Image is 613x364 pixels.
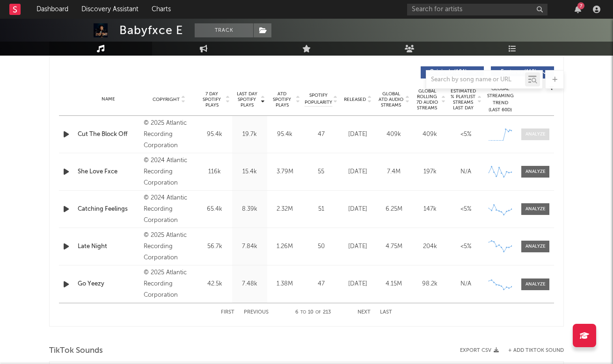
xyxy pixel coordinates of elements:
[378,167,409,177] div: 7.4M
[305,167,337,177] div: 55
[414,88,440,111] span: Global Rolling 7D Audio Streams
[426,76,525,84] input: Search by song name or URL
[342,130,373,139] div: [DATE]
[508,348,564,353] button: + Add TikTok Sound
[305,205,337,214] div: 51
[305,242,337,251] div: 50
[342,242,373,251] div: [DATE]
[287,307,339,318] div: 6 10 213
[491,66,554,79] button: Features(112)
[315,310,321,314] span: of
[195,23,253,37] button: Track
[78,167,139,177] a: She Love Fxce
[414,167,445,177] div: 197k
[378,242,409,251] div: 4.75M
[305,92,332,106] span: Spotify Popularity
[49,345,103,357] span: TikTok Sounds
[270,279,300,289] div: 1.38M
[119,23,183,37] div: Babyfxce E
[450,88,476,111] span: Estimated % Playlist Streams Last Day
[380,310,392,315] button: Last
[270,242,300,251] div: 1.26M
[78,242,139,251] a: Late Night
[199,279,230,289] div: 42.5k
[153,97,180,102] span: Copyright
[199,91,224,108] span: 7 Day Spotify Plays
[144,118,195,151] div: © 2025 Atlantic Recording Corporation
[342,279,373,289] div: [DATE]
[234,205,265,214] div: 8.39k
[378,130,409,139] div: 409k
[450,130,482,139] div: <5%
[144,155,195,189] div: © 2024 Atlantic Recording Corporation
[342,167,373,177] div: [DATE]
[414,205,445,214] div: 147k
[414,130,445,139] div: 409k
[427,70,470,75] span: Originals ( 101 )
[450,242,482,251] div: <5%
[577,2,584,9] div: 7
[358,310,371,315] button: Next
[234,242,265,251] div: 7.84k
[234,279,265,289] div: 7.48k
[499,348,564,353] button: + Add TikTok Sound
[342,205,373,214] div: [DATE]
[234,130,265,139] div: 19.7k
[199,205,230,214] div: 65.4k
[414,279,445,289] div: 98.2k
[144,267,195,301] div: © 2025 Atlantic Recording Corporation
[270,130,300,139] div: 95.4k
[270,205,300,214] div: 2.32M
[144,230,195,264] div: © 2025 Atlantic Recording Corporation
[221,310,234,315] button: First
[199,242,230,251] div: 56.7k
[497,70,540,75] span: Features ( 112 )
[407,4,547,15] input: Search for artists
[460,348,499,353] button: Export CSV
[486,86,514,114] div: Global Streaming Trend (Last 60D)
[414,242,445,251] div: 204k
[450,205,482,214] div: <5%
[199,130,230,139] div: 95.4k
[300,310,306,314] span: to
[144,193,195,226] div: © 2024 Atlantic Recording Corporation
[78,205,139,214] a: Catching Feelings
[378,205,409,214] div: 6.25M
[575,6,581,13] button: 7
[234,91,259,108] span: Last Day Spotify Plays
[378,279,409,289] div: 4.15M
[378,91,404,108] span: Global ATD Audio Streams
[199,167,230,177] div: 116k
[305,130,337,139] div: 47
[244,310,269,315] button: Previous
[450,167,482,177] div: N/A
[421,66,484,79] button: Originals(101)
[78,130,139,139] a: Cut The Block Off
[450,279,482,289] div: N/A
[78,96,139,103] div: Name
[78,279,139,289] a: Go Yeezy
[305,279,337,289] div: 47
[234,167,265,177] div: 15.4k
[270,167,300,177] div: 3.79M
[270,91,294,108] span: ATD Spotify Plays
[344,97,366,102] span: Released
